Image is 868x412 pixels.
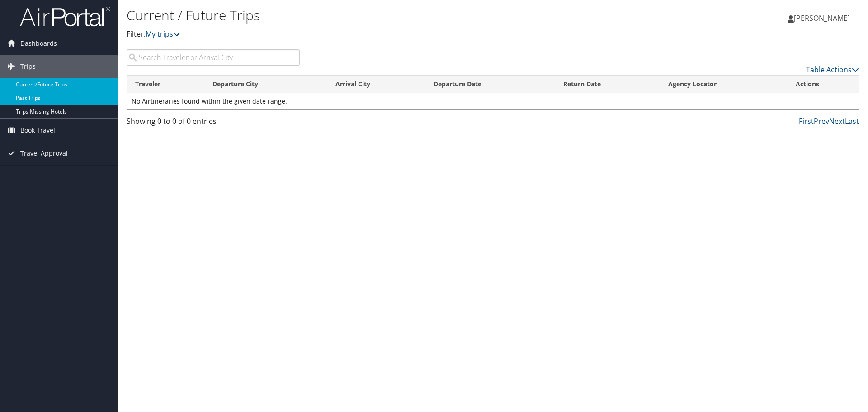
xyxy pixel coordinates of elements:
[806,65,859,75] a: Table Actions
[788,5,859,32] a: [PERSON_NAME]
[127,76,204,93] th: Traveler: activate to sort column ascending
[799,116,814,126] a: First
[788,76,859,93] th: Actions
[127,93,859,109] td: No Airtineraries found within the given date range.
[204,76,327,93] th: Departure City: activate to sort column ascending
[845,116,859,126] a: Last
[20,142,68,165] span: Travel Approval
[20,55,36,78] span: Trips
[146,29,180,39] a: My trips
[127,49,300,66] input: Search Traveler or Arrival City
[20,6,110,27] img: airportal-logo.png
[127,6,615,25] h1: Current / Future Trips
[127,28,615,40] p: Filter:
[127,116,300,131] div: Showing 0 to 0 of 0 entries
[794,13,850,23] span: [PERSON_NAME]
[829,116,845,126] a: Next
[660,76,788,93] th: Agency Locator: activate to sort column ascending
[327,76,425,93] th: Arrival City: activate to sort column ascending
[555,76,660,93] th: Return Date: activate to sort column ascending
[425,76,555,93] th: Departure Date: activate to sort column descending
[814,116,829,126] a: Prev
[20,119,55,142] span: Book Travel
[20,32,57,55] span: Dashboards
